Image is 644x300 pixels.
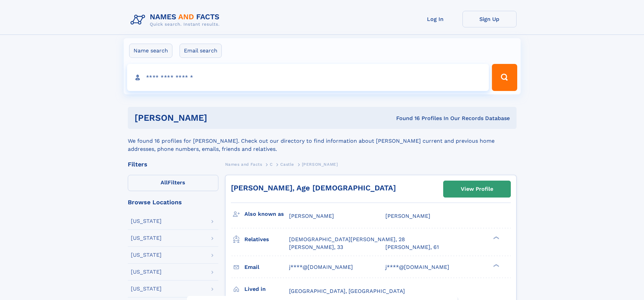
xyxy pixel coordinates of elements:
[180,44,222,58] label: Email search
[225,160,262,168] a: Names and Facts
[270,160,273,168] a: C
[131,235,162,241] div: [US_STATE]
[270,162,273,167] span: C
[385,213,430,219] span: [PERSON_NAME]
[128,199,218,205] div: Browse Locations
[289,236,405,243] a: [DEMOGRAPHIC_DATA][PERSON_NAME], 28
[244,283,289,295] h3: Lived in
[131,286,162,292] div: [US_STATE]
[161,179,168,186] span: All
[462,11,517,27] a: Sign Up
[461,181,493,197] div: View Profile
[129,44,172,58] label: Name search
[131,218,162,224] div: [US_STATE]
[127,64,489,91] input: search input
[128,11,225,29] img: Logo Names and Facts
[244,261,289,273] h3: Email
[244,208,289,220] h3: Also known as
[289,244,343,251] a: [PERSON_NAME], 33
[280,162,294,167] span: Castle
[289,288,405,294] span: [GEOGRAPHIC_DATA], [GEOGRAPHIC_DATA]
[444,181,510,197] a: View Profile
[408,11,462,27] a: Log In
[492,64,517,91] button: Search Button
[492,236,500,240] div: ❯
[128,129,517,153] div: We found 16 profiles for [PERSON_NAME]. Check out our directory to find information about [PERSON...
[231,184,396,192] a: [PERSON_NAME], Age [DEMOGRAPHIC_DATA]
[302,115,510,122] div: Found 16 Profiles In Our Records Database
[302,162,338,167] span: [PERSON_NAME]
[280,160,294,168] a: Castle
[135,114,302,122] h1: [PERSON_NAME]
[131,269,162,275] div: [US_STATE]
[131,252,162,258] div: [US_STATE]
[128,175,218,191] label: Filters
[492,263,500,268] div: ❯
[289,213,334,219] span: [PERSON_NAME]
[244,234,289,245] h3: Relatives
[385,244,439,251] a: [PERSON_NAME], 61
[128,161,218,167] div: Filters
